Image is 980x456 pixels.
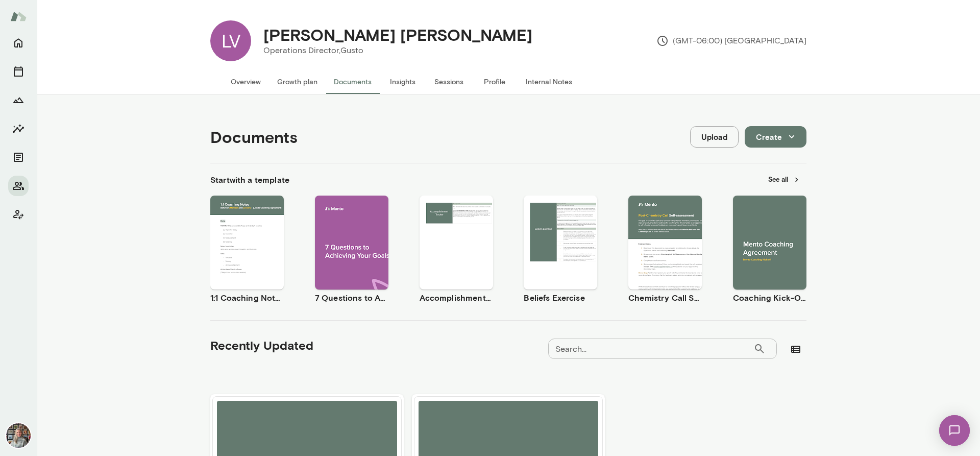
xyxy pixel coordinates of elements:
[6,423,31,448] img: Tricia Maggio
[8,147,29,167] button: Documents
[8,61,29,82] button: Sessions
[762,172,806,187] button: See all
[326,69,380,94] button: Documents
[8,204,29,225] button: Client app
[420,292,493,304] h6: Accomplishment Tracker
[210,174,289,186] h6: Start with a template
[210,337,313,353] h5: Recently Updated
[210,20,251,61] div: LV
[380,69,426,94] button: Insights
[524,292,597,304] h6: Beliefs Exercise
[263,44,532,57] p: Operations Director, Gusto
[269,69,326,94] button: Growth plan
[628,292,702,304] h6: Chemistry Call Self-Assessment [Coaches only]
[315,292,388,304] h6: 7 Questions to Achieving Your Goals
[745,126,806,148] button: Create
[472,69,518,94] button: Profile
[8,176,29,196] button: Members
[10,7,27,26] img: Mento
[210,127,298,147] h4: Documents
[656,35,806,47] p: (GMT-06:00) [GEOGRAPHIC_DATA]
[733,292,806,304] h6: Coaching Kick-Off | Coaching Agreement
[263,25,532,44] h4: [PERSON_NAME] [PERSON_NAME]
[690,126,739,148] button: Upload
[8,33,29,53] button: Home
[223,69,269,94] button: Overview
[8,118,29,139] button: Insights
[8,90,29,110] button: Growth Plan
[426,69,472,94] button: Sessions
[518,69,580,94] button: Internal Notes
[210,292,284,304] h6: 1:1 Coaching Notes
